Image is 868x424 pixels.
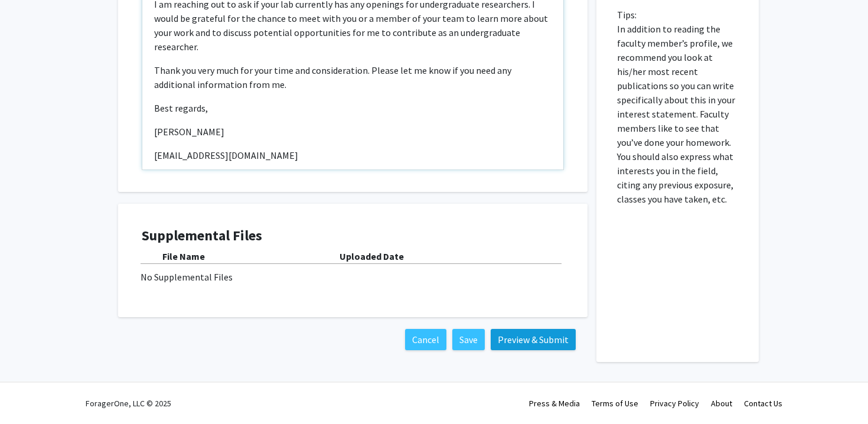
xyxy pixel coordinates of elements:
iframe: Chat [9,371,50,415]
div: ForagerOne, LLC © 2025 [86,383,171,424]
p: [PERSON_NAME] [154,125,552,139]
p: Best regards, [154,101,552,115]
div: No Supplemental Files [141,270,565,284]
a: Contact Us [744,398,782,409]
h4: Supplemental Files [142,227,564,244]
p: [EMAIL_ADDRESS][DOMAIN_NAME] [154,148,552,162]
a: Terms of Use [592,398,638,409]
b: File Name [162,250,205,262]
a: About [711,398,732,409]
button: Save [452,329,485,350]
b: Uploaded Date [340,250,404,262]
a: Privacy Policy [650,398,699,409]
a: Press & Media [529,398,580,409]
p: Thank you very much for your time and consideration. Please let me know if you need any additiona... [154,63,552,92]
button: Preview & Submit [491,329,576,350]
button: Cancel [405,329,446,350]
